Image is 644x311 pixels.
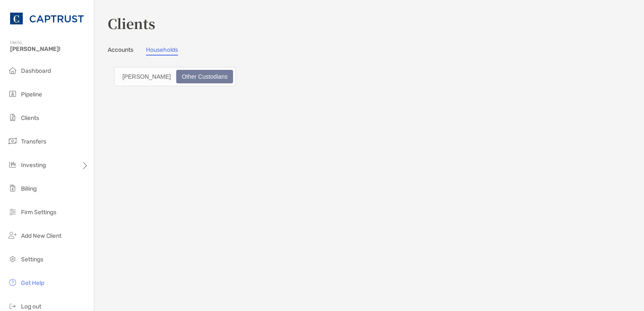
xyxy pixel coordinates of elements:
[114,67,236,86] div: segmented control
[8,89,18,99] img: pipeline icon
[21,114,39,122] span: Clients
[21,256,43,263] span: Settings
[8,254,18,264] img: settings icon
[118,71,175,82] div: Zoe
[108,13,631,33] h3: Clients
[8,65,18,75] img: dashboard icon
[108,46,133,56] a: Accounts
[21,185,37,192] span: Billing
[10,45,89,53] span: [PERSON_NAME]!
[8,112,18,122] img: clients icon
[21,209,56,216] span: Firm Settings
[21,67,51,74] span: Dashboard
[8,230,18,240] img: add_new_client icon
[8,301,18,311] img: logout icon
[21,91,42,98] span: Pipeline
[21,162,46,169] span: Investing
[8,183,18,193] img: billing icon
[21,303,41,310] span: Log out
[146,46,178,56] a: Households
[8,159,18,170] img: investing icon
[10,3,84,34] img: CAPTRUST Logo
[8,207,18,217] img: firm-settings icon
[177,71,232,82] div: Other Custodians
[21,279,44,287] span: Get Help
[21,232,61,239] span: Add New Client
[8,136,18,146] img: transfers icon
[21,138,46,145] span: Transfers
[8,277,18,287] img: get-help icon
